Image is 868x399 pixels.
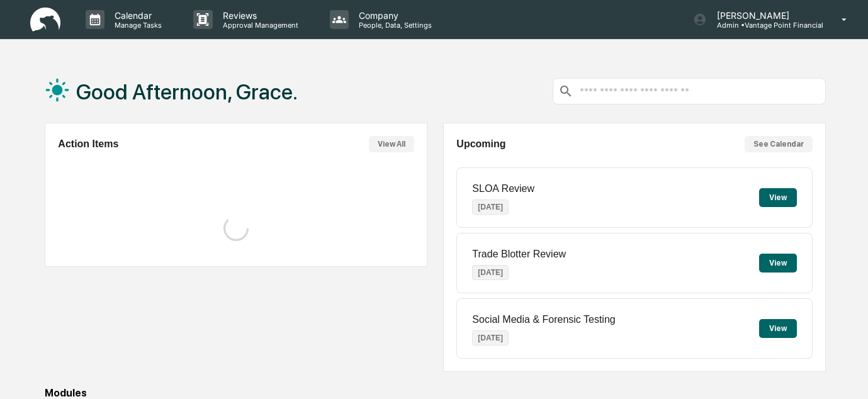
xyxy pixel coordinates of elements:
p: Social Media & Forensic Testing [472,314,615,325]
button: View All [369,136,414,152]
h1: Good Afternoon, Grace. [76,79,298,104]
button: View [759,254,797,273]
p: [DATE] [472,265,509,280]
img: logo [30,8,60,32]
p: [DATE] [472,330,509,346]
p: Reviews [213,10,305,21]
p: [DATE] [472,199,509,215]
button: See Calendar [745,136,813,152]
p: Company [349,10,438,21]
p: Admin • Vantage Point Financial [707,21,823,30]
h2: Action Items [58,138,118,150]
p: Calendar [104,10,168,21]
p: Approval Management [213,21,305,30]
p: People, Data, Settings [349,21,438,30]
p: Trade Blotter Review [472,249,566,260]
h2: Upcoming [456,138,505,150]
button: View [759,188,797,207]
button: View [759,319,797,338]
p: [PERSON_NAME] [707,10,823,21]
div: Modules [45,387,826,399]
p: SLOA Review [472,183,534,194]
p: Manage Tasks [104,21,168,30]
